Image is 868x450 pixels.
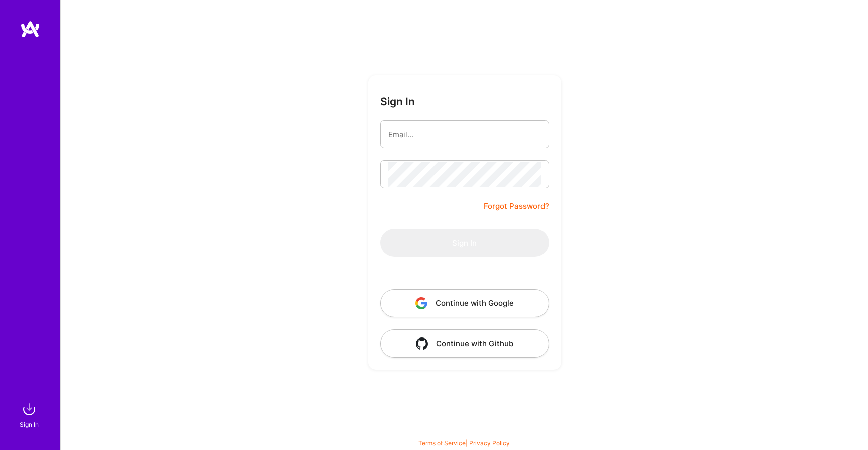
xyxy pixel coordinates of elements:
a: sign inSign In [21,399,39,430]
span: | [418,439,510,447]
input: Email... [388,122,541,147]
a: Terms of Service [418,439,466,447]
div: © 2025 ATeams Inc., All rights reserved. [60,420,868,445]
h3: Sign In [380,95,415,108]
img: icon [416,338,428,350]
button: Continue with Github [380,329,549,358]
button: Sign In [380,229,549,257]
a: Forgot Password? [484,200,549,212]
img: icon [415,297,427,309]
img: sign in [19,399,39,419]
img: logo [20,20,40,38]
button: Continue with Google [380,289,549,317]
div: Sign In [20,419,39,430]
a: Privacy Policy [469,439,510,447]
